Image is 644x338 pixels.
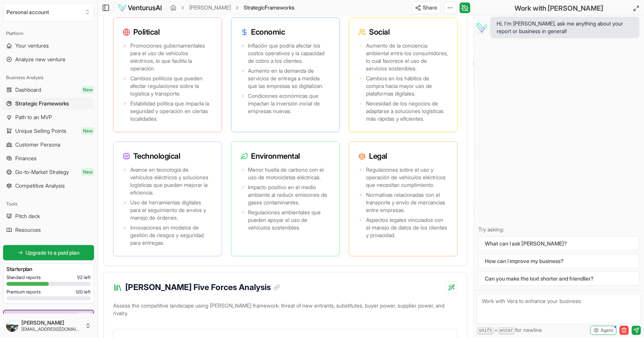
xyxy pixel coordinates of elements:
a: Competitive Analysis [3,180,94,192]
span: Uso de herramientas digitales para el seguimiento de envíos y manejo de órdenes. [130,199,213,222]
span: Regulaciones sobre el uso y operación de vehículos eléctricos que necesitan cumplimiento. [366,166,448,189]
a: Unique Selling PointsNew [3,125,94,137]
a: CommunityNew [4,311,93,323]
span: Frameworks [265,4,294,11]
span: Your ventures [15,42,49,49]
a: Your ventures [3,40,94,52]
span: Cambios políticos que pueden afectar regulaciones sobre la logística y transporte. [130,75,213,97]
a: Pitch deck [3,210,94,222]
h3: Economic [241,27,331,37]
span: Resources [15,226,41,234]
span: Standard reports [6,274,41,281]
button: Can you make the text shorter and friendlier? [478,271,639,286]
a: Strategic Frameworks [3,97,94,110]
button: Select an organization [3,3,94,21]
span: Go-to-Market Strategy [15,168,69,176]
span: Dashboard [15,86,41,94]
button: Agent [590,326,617,335]
div: Platform [3,27,94,40]
button: Share [412,2,441,14]
span: Pitch deck [15,212,40,220]
span: Strategic Frameworks [15,100,69,107]
span: Premium reports [6,289,41,295]
span: Path to an MVP [15,113,52,121]
a: Upgrade to a paid plan [3,245,94,260]
span: Estabilidad política que impacta la seguridad y operación en ciertas localidades. [130,100,213,123]
button: How can I improve my business? [478,254,639,268]
h3: Starter plan [6,265,91,273]
span: New [81,127,94,135]
span: 1 / 2 left [77,274,91,281]
p: Assess the competitive landscape using [PERSON_NAME] framework: threat of new entrants, substitut... [113,300,458,322]
h3: Social [358,27,448,37]
span: Community [16,313,43,320]
img: Vera [475,21,487,33]
span: Aumento de la conciencia ambiental entre los consumidores, lo cual favorece el uso de servicios s... [366,42,448,72]
span: Hi, I'm [PERSON_NAME], ask me anything about your report or business in general! [497,20,633,35]
h3: [PERSON_NAME] Five Forces Analysis [125,281,280,293]
a: Resources [3,224,94,236]
h3: Legal [358,151,448,161]
span: Unique Selling Points [15,127,66,135]
img: logo [118,3,162,12]
span: [EMAIL_ADDRESS][DOMAIN_NAME] [21,326,82,332]
img: ACg8ocI58U4ENNyvFco5XCmo2hbEex1UAssnJJ7esFQHkkaTe8DO3Jt1=s96-c [6,320,18,332]
span: Necesidad de los negocios de adaptarse a soluciones logísticas más rápidas y eficientes. [366,100,448,123]
span: New [81,168,94,176]
span: Agent [601,327,613,333]
span: Finances [15,155,37,162]
h3: Political [123,27,213,37]
span: Normativas relacionadas con el transporte y envío de mercancías entre empresas. [366,191,448,214]
a: Go-to-Market StrategyNew [3,166,94,178]
span: Innovaciones en modelos de gestión de riesgos y seguridad para entregas. [130,224,213,247]
span: Menor huella de carbono con el uso de motocicletas eléctricas. [248,166,331,181]
span: Inflación que podría afectar los costos operativos y la capacidad de cobro a los clientes. [248,42,331,65]
span: Customer Persona [15,141,60,148]
button: [PERSON_NAME][EMAIL_ADDRESS][DOMAIN_NAME] [3,317,94,335]
h3: Environmental [241,151,331,161]
a: Finances [3,152,94,164]
span: 0 / 0 left [76,289,91,295]
span: New [78,313,90,320]
span: Impacto positivo en el medio ambiente al reducir emisiones de gases contaminantes. [248,183,331,206]
a: DashboardNew [3,84,94,96]
span: Regulaciones ambientales que pueden apoyar el uso de vehículos sostenibles. [248,209,331,231]
span: Promociones gubernamentales para el uso de vehículos eléctricos, lo que facilita la operación. [130,42,213,72]
kbd: enter [498,327,515,335]
a: Path to an MVP [3,111,94,123]
span: StrategicFrameworks [244,4,294,11]
a: Analyze new venture [3,53,94,65]
span: Condiciones económicas que impactan la inversión inicial de empresas nuevas. [248,92,331,115]
a: [PERSON_NAME] [189,4,231,11]
span: Upgrade to a paid plan [26,249,80,257]
span: [PERSON_NAME] [21,319,82,326]
h3: Technological [123,151,213,161]
nav: breadcrumb [170,4,294,11]
span: Avance en tecnología de vehículos eléctricos y soluciones logísticas que pueden mejorar la eficie... [130,166,213,196]
div: Tools [3,198,94,210]
span: + for newline [477,326,542,335]
span: Analyze new venture [15,56,66,63]
span: Aumento en la demanda de servicios de entrega a medida que las empresas se digitalizan. [248,67,331,90]
a: Customer Persona [3,139,94,151]
span: Competitive Analysis [15,182,65,190]
span: New [81,86,94,94]
p: Try asking: [478,226,639,233]
span: Aspectos legales vinculados con el manejo de datos de los clientes y privacidad. [366,216,448,239]
span: Share [423,4,437,11]
h2: Work with [PERSON_NAME] [515,3,603,14]
button: What can I ask [PERSON_NAME]? [478,236,639,251]
kbd: shift [477,327,494,335]
div: Business Analysis [3,72,94,84]
span: Cambios en los hábitos de compra hacia mayor uso de plataformas digitales. [366,75,448,97]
